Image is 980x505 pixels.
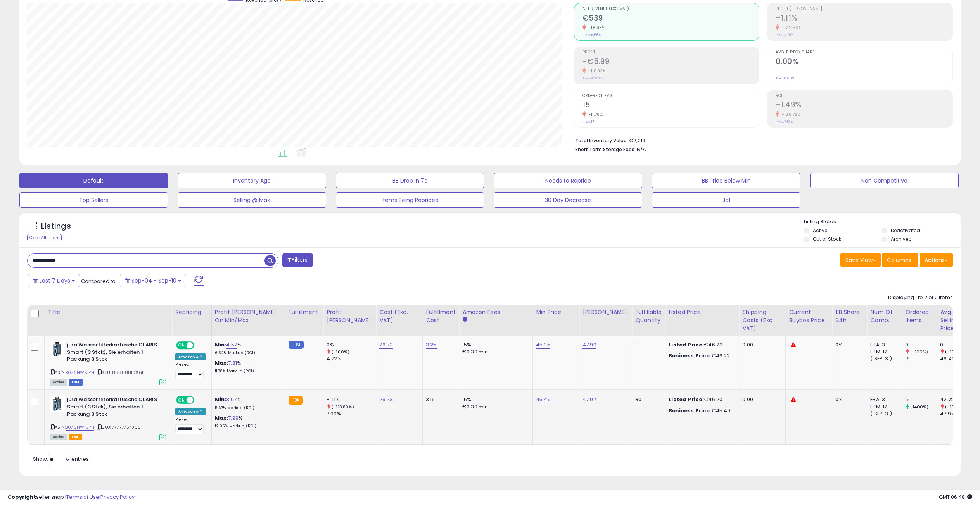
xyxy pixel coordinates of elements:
a: B076HWPJPH [66,424,94,431]
a: 4.52 [226,341,237,349]
div: Amazon AI * [175,408,206,415]
button: Inventory Age [178,173,326,188]
div: Fulfillment Cost [426,308,456,324]
div: Repricing [175,308,208,316]
button: Needs to Reprice [494,173,642,188]
small: Prev: 4.92% [776,33,794,37]
div: Displaying 1 to 2 of 2 items [888,294,953,302]
img: 41KZiBTIrlL._SL40_.jpg [50,341,65,357]
small: Prev: €32.67 [582,76,603,81]
small: -18.95% [586,25,605,31]
p: 11.78% Markup (ROI) [215,369,279,374]
span: Profit [582,50,759,55]
button: Default [19,173,168,188]
div: 1 [905,410,937,417]
div: % [215,360,279,374]
div: 3.16 [426,396,453,403]
span: All listings currently available for purchase on Amazon [50,379,67,386]
div: Avg Selling Price [940,308,968,333]
div: €46.22 [669,352,733,359]
div: 15 [905,396,937,403]
div: 15% [462,396,527,403]
span: | SKU: 77777757368 [95,424,141,430]
small: (-100%) [945,349,963,355]
div: % [215,341,279,356]
div: Amazon AI * [175,353,206,360]
div: 80 [635,396,659,403]
div: €45.49 [669,407,733,414]
div: 0.00 [742,341,780,348]
span: Avg. Buybox Share [776,50,952,55]
small: (-100%) [332,349,349,355]
div: Title [48,308,169,316]
b: jura Wasserfilterkartusche CLARIS Smart (3 Stck), Sie erhalten 1 Packung 3 Stck [67,396,161,420]
button: Last 7 Days [28,274,80,287]
b: Max: [215,414,228,422]
h2: 15 [582,100,759,111]
div: % [215,415,279,429]
div: ASIN: [50,341,166,384]
a: 45.95 [536,341,550,349]
button: BB Price Below Min [652,173,800,188]
div: 42.72 [940,396,971,403]
div: 7.99% [327,410,376,417]
div: FBM: 12 [870,403,896,410]
button: Save View [840,253,881,267]
div: -1.11% [327,396,376,403]
span: 2025-09-18 06:48 GMT [939,493,972,501]
div: ( SFP: 3 ) [870,355,896,362]
p: 5.67% Markup (ROI) [215,405,279,411]
h2: -1.11% [776,14,952,24]
label: Deactivated [891,227,920,234]
b: Min: [215,396,226,403]
label: Active [813,227,827,234]
span: ON [177,397,187,403]
button: Sep-04 - Sep-10 [120,274,186,287]
button: 30 Day Decrease [494,192,642,208]
b: Short Term Storage Fees: [575,146,636,153]
p: 12.05% Markup (ROI) [215,424,279,429]
span: FBA [69,434,82,440]
span: Show: entries [33,455,89,463]
h2: -1.49% [776,100,952,111]
div: 0% [835,341,861,348]
small: Prev: 7.19% [776,119,793,124]
span: ROI [776,94,952,98]
div: Profit [PERSON_NAME] [327,308,373,324]
button: Actions [920,253,953,267]
div: FBA: 3 [870,396,896,403]
div: FBM: 12 [870,348,896,355]
div: BB Share 24h. [835,308,864,324]
small: FBM [289,341,304,349]
button: BB Drop in 7d [336,173,484,188]
a: Privacy Policy [100,493,135,501]
div: Preset: [175,417,206,434]
div: Shipping Costs (Exc. VAT) [742,308,782,333]
div: 46.42 [940,355,971,362]
span: Ordered Items [582,94,759,98]
b: Total Inventory Value: [575,137,628,144]
span: FBM [69,379,83,386]
a: 45.49 [536,396,551,403]
b: Listed Price: [669,396,704,403]
div: seller snap | | [8,494,135,501]
label: Out of Stock [813,236,841,242]
label: Archived [891,236,912,242]
a: 7.99 [228,414,239,422]
span: Profit [PERSON_NAME] [776,7,952,11]
p: Listing States: [804,218,961,226]
div: 0% [835,396,861,403]
b: Max: [215,359,228,367]
a: 47.99 [582,341,596,349]
div: FBA: 3 [870,341,896,348]
div: Amazon Fees [462,308,529,316]
th: The percentage added to the cost of goods (COGS) that forms the calculator for Min & Max prices. [211,305,285,336]
span: | SKU: 88888810661 [95,369,143,376]
a: B076HWPJPH [66,369,94,376]
a: 26.73 [379,396,393,403]
span: Net Revenue (Exc. VAT) [582,7,759,11]
div: 15% [462,341,527,348]
small: -122.56% [779,25,801,31]
div: Profit [PERSON_NAME] on Min/Max [215,308,282,324]
a: 26.73 [379,341,393,349]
